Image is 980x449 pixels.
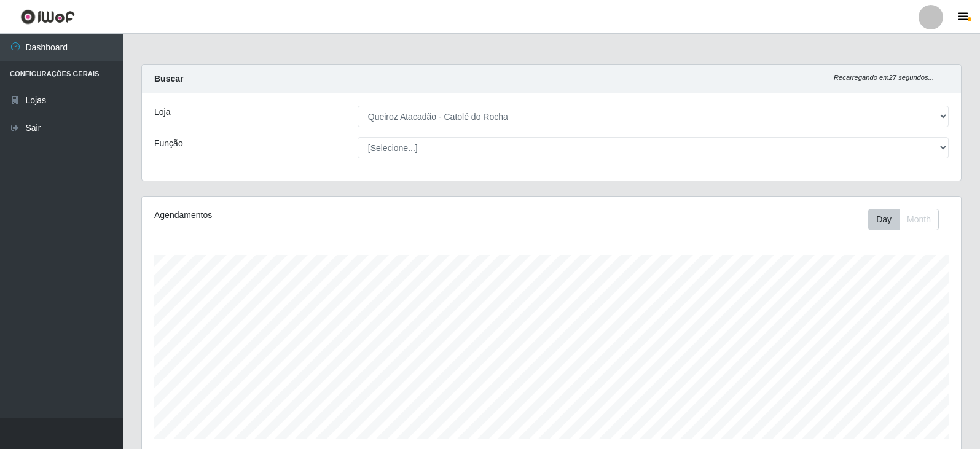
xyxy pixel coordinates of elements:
[868,209,949,230] div: Toolbar with button groups
[20,9,75,25] img: CoreUI Logo
[154,74,183,84] strong: Buscar
[868,209,939,230] div: First group
[899,209,939,230] button: Month
[834,74,934,81] i: Recarregando em 27 segundos...
[154,209,474,222] div: Agendamentos
[154,137,183,150] label: Função
[868,209,900,230] button: Day
[154,106,170,119] label: Loja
